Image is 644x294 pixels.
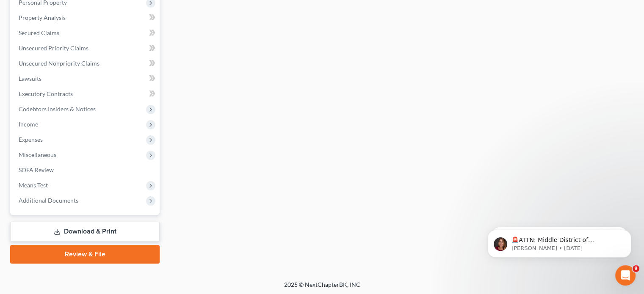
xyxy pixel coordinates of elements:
[19,60,100,67] span: Unsecured Nonpriority Claims
[12,41,160,56] a: Unsecured Priority Claims
[12,10,160,25] a: Property Analysis
[12,25,160,41] a: Secured Claims
[19,90,73,97] span: Executory Contracts
[19,121,38,128] span: Income
[19,197,78,204] span: Additional Documents
[19,14,66,21] span: Property Analysis
[19,166,54,173] span: SOFA Review
[10,222,160,242] a: Download & Print
[615,265,636,286] iframe: Intercom live chat
[12,162,160,178] a: SOFA Review
[19,151,56,158] span: Miscellaneous
[19,105,96,113] span: Codebtors Insiders & Notices
[12,86,160,102] a: Executory Contracts
[12,56,160,71] a: Unsecured Nonpriority Claims
[19,75,41,82] span: Lawsuits
[19,181,48,189] span: Means Test
[475,212,644,271] iframe: Intercom notifications message
[12,71,160,86] a: Lawsuits
[19,44,88,52] span: Unsecured Priority Claims
[633,265,639,272] span: 9
[10,245,160,264] a: Review & File
[19,29,59,36] span: Secured Claims
[19,136,43,143] span: Expenses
